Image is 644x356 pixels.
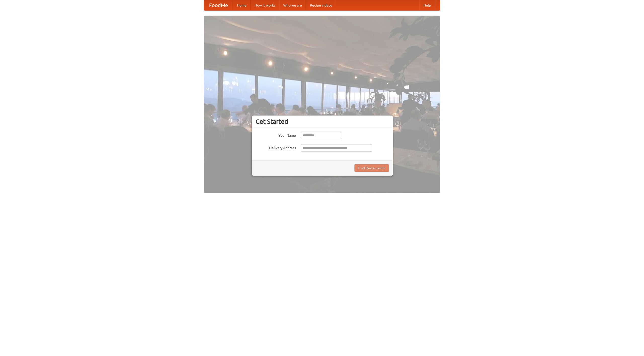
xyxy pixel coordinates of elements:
a: How it works [251,0,279,10]
a: Recipe videos [306,0,336,10]
a: Home [233,0,251,10]
a: FoodMe [204,0,233,10]
a: Help [419,0,435,10]
a: Who we are [279,0,306,10]
button: Find Restaurants! [354,164,389,172]
label: Delivery Address [256,144,296,150]
label: Your Name [256,132,296,138]
h3: Get Started [256,118,389,125]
